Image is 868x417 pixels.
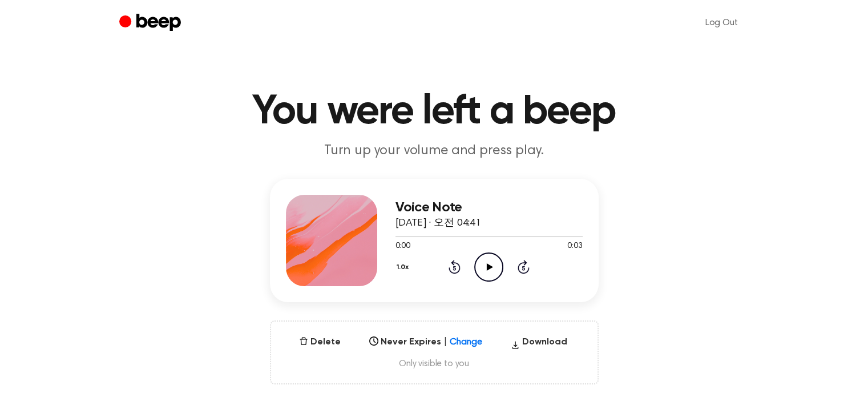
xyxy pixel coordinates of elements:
button: Delete [294,335,345,349]
span: [DATE] · 오전 04:41 [395,218,481,228]
a: Beep [119,12,184,34]
button: Download [506,335,572,354]
span: 0:00 [395,240,410,252]
h1: You were left a beep [142,91,726,133]
button: 1.0x [395,258,413,277]
a: Log Out [694,9,749,37]
h3: Voice Note [395,200,583,215]
span: Only visible to you [285,358,584,370]
span: 0:03 [567,240,582,252]
p: Turn up your volume and press play. [215,142,653,161]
